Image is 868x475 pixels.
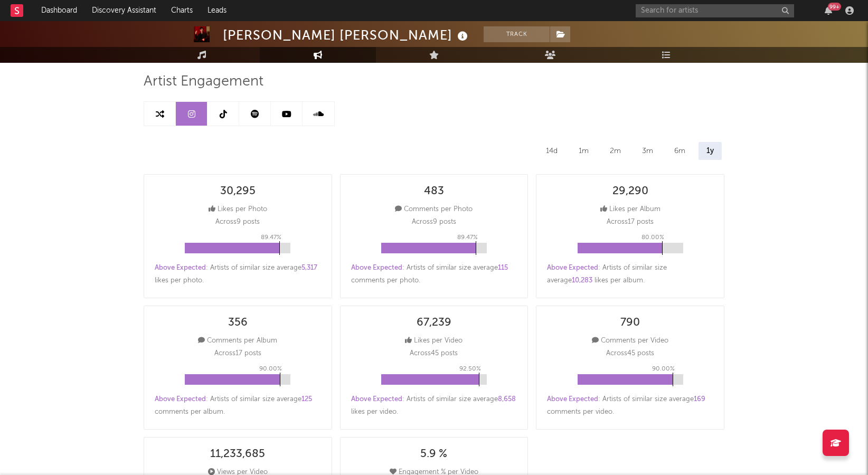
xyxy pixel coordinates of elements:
p: 90.00 % [652,363,675,375]
div: 483 [424,185,444,198]
span: 5,317 [301,264,317,271]
p: 90.00 % [259,363,282,375]
div: 2m [602,142,629,160]
div: 30,295 [220,185,256,198]
button: Track [484,26,550,42]
p: Across 17 posts [214,347,261,360]
div: : Artists of similar size average likes per album . [547,262,713,287]
p: 89.47 % [261,231,281,244]
div: 5.9 % [420,448,447,461]
p: 92.50 % [459,363,481,375]
span: Artist Engagement [144,75,263,88]
p: 89.47 % [457,231,478,244]
div: : Artists of similar size average comments per photo . [351,262,517,287]
p: Across 9 posts [412,216,456,229]
div: 6m [666,142,693,160]
div: : Artists of similar size average comments per video . [547,393,713,419]
div: Comments per Album [198,335,277,347]
span: Above Expected [351,396,402,403]
input: Search for artists [636,4,794,17]
div: [PERSON_NAME] [PERSON_NAME] [223,26,470,44]
p: Across 45 posts [410,347,458,360]
p: Across 17 posts [607,216,654,229]
p: Across 45 posts [606,347,654,360]
span: Above Expected [155,264,206,271]
span: 8,658 [498,396,516,403]
div: 67,239 [417,317,451,329]
button: 99+ [825,6,832,15]
span: Above Expected [547,396,598,403]
div: : Artists of similar size average likes per photo . [155,262,321,287]
p: Across 9 posts [215,216,260,229]
div: Likes per Photo [209,203,267,216]
div: Comments per Video [592,335,668,347]
span: 115 [498,264,508,271]
div: 29,290 [612,185,648,198]
span: Above Expected [547,264,598,271]
div: : Artists of similar size average likes per video . [351,393,517,419]
div: Comments per Photo [395,203,473,216]
div: 1m [571,142,597,160]
p: 80.00 % [641,231,664,244]
div: 11,233,685 [210,448,265,461]
span: Above Expected [155,396,206,403]
div: 14d [538,142,565,160]
span: 169 [694,396,705,403]
div: Likes per Album [600,203,661,216]
div: 1y [699,142,722,160]
span: 125 [301,396,312,403]
span: Above Expected [351,264,402,271]
div: Likes per Video [405,335,463,347]
div: : Artists of similar size average comments per album . [155,393,321,419]
span: 10,283 [572,277,592,284]
div: 356 [228,317,248,329]
div: 790 [620,317,640,329]
div: 99 + [828,3,841,11]
div: 3m [634,142,661,160]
